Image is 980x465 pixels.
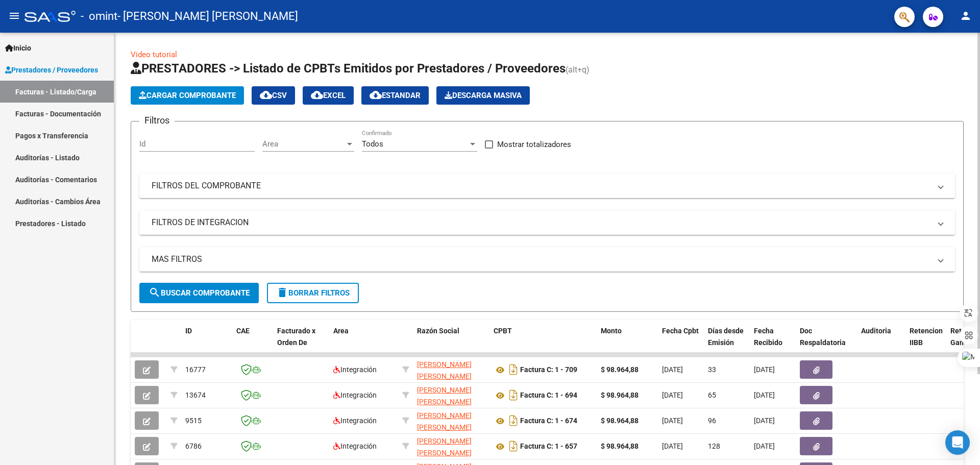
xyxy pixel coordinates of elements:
[152,254,930,265] mat-panel-title: MAS FILTROS
[507,387,520,403] i: Descargar documento
[754,442,775,450] span: [DATE]
[417,384,485,406] div: 27388819206
[311,89,323,101] mat-icon: cloud_download
[708,391,716,399] span: 65
[417,359,485,380] div: 27388819206
[520,366,577,374] strong: Factura C: 1 - 709
[139,174,955,198] mat-expansion-panel-header: FILTROS DEL COMPROBANTE
[152,180,930,191] mat-panel-title: FILTROS DEL COMPROBANTE
[658,320,704,365] datatable-header-cell: Fecha Cpbt
[861,327,891,335] span: Auditoria
[905,320,946,365] datatable-header-cell: Retencion IIBB
[185,365,206,374] span: 16777
[601,365,639,374] strong: $ 98.964,88
[704,320,750,365] datatable-header-cell: Días desde Emisión
[800,327,846,347] span: Doc Respaldatoria
[417,360,472,380] span: [PERSON_NAME] [PERSON_NAME]
[754,391,775,399] span: [DATE]
[960,10,972,22] mat-icon: person
[185,417,202,425] span: 9515
[754,327,782,347] span: Fecha Recibido
[252,86,295,105] button: CSV
[361,86,429,105] button: Estandar
[149,286,161,299] mat-icon: search
[262,139,345,149] span: Area
[232,320,273,365] datatable-header-cell: CAE
[417,411,472,431] span: [PERSON_NAME] [PERSON_NAME]
[754,417,775,425] span: [DATE]
[139,210,955,235] mat-expansion-panel-header: FILTROS DE INTEGRACION
[601,442,639,450] strong: $ 98.964,88
[8,10,20,22] mat-icon: menu
[796,320,857,365] datatable-header-cell: Doc Respaldatoria
[413,320,489,365] datatable-header-cell: Razón Social
[333,391,377,399] span: Integración
[185,391,206,399] span: 13674
[662,327,699,335] span: Fecha Cpbt
[333,327,349,335] span: Area
[601,327,622,335] span: Monto
[708,327,744,347] span: Días desde Emisión
[370,91,421,100] span: Estandar
[139,91,236,100] span: Cargar Comprobante
[139,113,175,128] h3: Filtros
[185,327,192,335] span: ID
[5,42,31,54] span: Inicio
[277,327,315,347] span: Facturado x Orden De
[436,86,530,105] button: Descarga Masiva
[597,320,658,365] datatable-header-cell: Monto
[520,443,577,451] strong: Factura C: 1 - 657
[497,138,571,151] span: Mostrar totalizadores
[333,365,377,374] span: Integración
[139,283,259,303] button: Buscar Comprobante
[708,442,720,450] span: 128
[131,50,177,59] a: Video tutorial
[662,365,683,374] span: [DATE]
[117,5,298,28] span: - [PERSON_NAME] [PERSON_NAME]
[333,417,377,425] span: Integración
[601,417,639,425] strong: $ 98.964,88
[507,361,520,378] i: Descargar documento
[260,89,272,101] mat-icon: cloud_download
[370,89,382,101] mat-icon: cloud_download
[566,65,590,75] span: (alt+q)
[417,437,472,457] span: [PERSON_NAME] [PERSON_NAME]
[417,386,472,406] span: [PERSON_NAME] [PERSON_NAME]
[131,86,244,105] button: Cargar Comprobante
[750,320,796,365] datatable-header-cell: Fecha Recibido
[329,320,398,365] datatable-header-cell: Area
[436,86,530,105] app-download-masive: Descarga masiva de comprobantes (adjuntos)
[507,412,520,429] i: Descargar documento
[662,391,683,399] span: [DATE]
[311,91,346,100] span: EXCEL
[857,320,905,365] datatable-header-cell: Auditoria
[267,283,359,303] button: Borrar Filtros
[81,5,117,28] span: - omint
[520,417,577,425] strong: Factura C: 1 - 674
[662,442,683,450] span: [DATE]
[5,64,98,76] span: Prestadores / Proveedores
[520,391,577,400] strong: Factura C: 1 - 694
[303,86,354,105] button: EXCEL
[494,327,512,335] span: CPBT
[362,139,383,149] span: Todos
[662,417,683,425] span: [DATE]
[910,327,943,347] span: Retencion IIBB
[945,430,970,455] div: Open Intercom Messenger
[181,320,232,365] datatable-header-cell: ID
[276,288,350,298] span: Borrar Filtros
[601,391,639,399] strong: $ 98.964,88
[417,327,459,335] span: Razón Social
[139,247,955,272] mat-expansion-panel-header: MAS FILTROS
[417,435,485,457] div: 27388819206
[708,365,716,374] span: 33
[152,217,930,228] mat-panel-title: FILTROS DE INTEGRACION
[489,320,597,365] datatable-header-cell: CPBT
[333,442,377,450] span: Integración
[708,417,716,425] span: 96
[445,91,522,100] span: Descarga Masiva
[754,365,775,374] span: [DATE]
[276,286,288,299] mat-icon: delete
[273,320,329,365] datatable-header-cell: Facturado x Orden De
[185,442,202,450] span: 6786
